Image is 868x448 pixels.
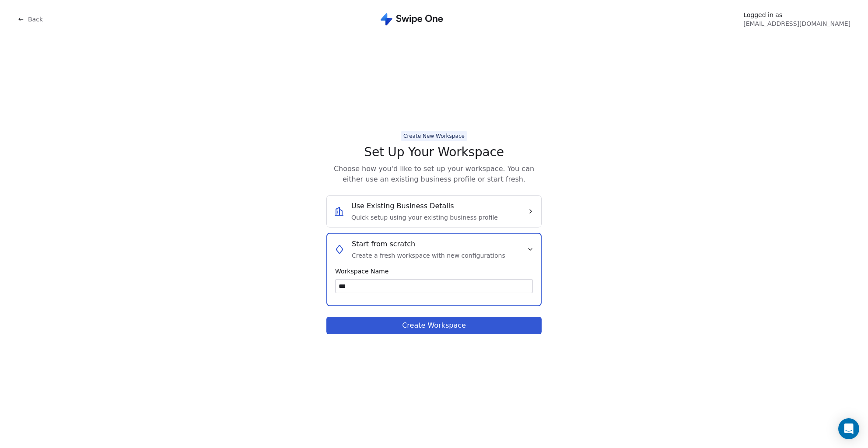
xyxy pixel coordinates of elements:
div: Create New Workspace [403,132,465,140]
span: Create a fresh workspace with new configurations [352,251,505,260]
div: Open Intercom Messenger [838,418,859,439]
span: Start from scratch [352,239,415,249]
span: Choose how you'd like to set up your workspace. You can either use an existing business profile o... [326,164,542,185]
span: Back [28,15,43,24]
button: Start from scratchCreate a fresh workspace with new configurations [334,239,534,260]
button: Use Existing Business DetailsQuick setup using your existing business profile [334,201,534,222]
span: Quick setup using your existing business profile [351,213,498,222]
button: Create Workspace [326,317,542,334]
span: Use Existing Business Details [351,201,454,211]
span: Workspace Name [335,267,533,276]
span: [EMAIL_ADDRESS][DOMAIN_NAME] [743,19,850,28]
div: Start from scratchCreate a fresh workspace with new configurations [334,260,534,300]
span: Logged in as [743,10,850,19]
span: Set Up Your Workspace [364,144,504,160]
